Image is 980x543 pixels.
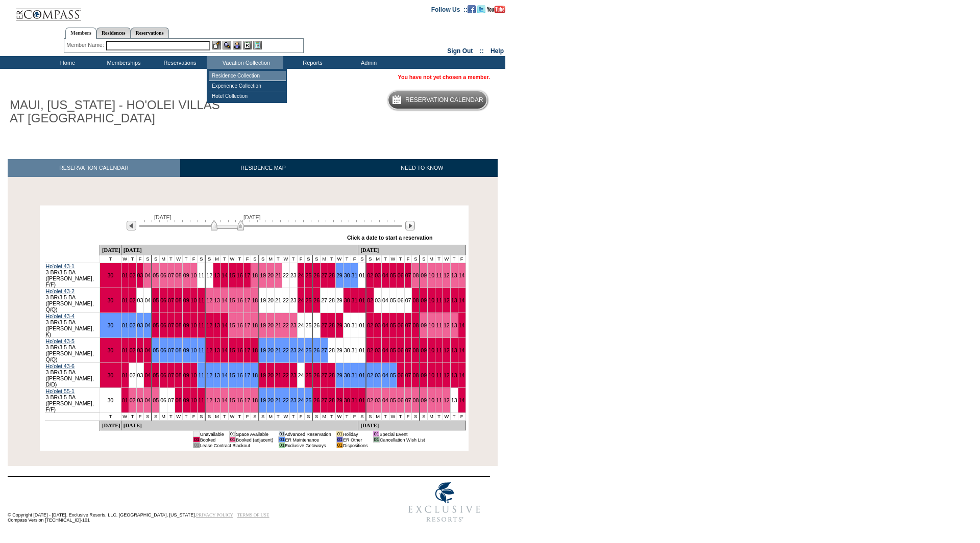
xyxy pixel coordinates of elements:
a: 15 [229,347,235,353]
a: 01 [359,322,365,328]
a: 03 [137,272,143,278]
a: 29 [336,347,342,353]
a: 08 [176,372,182,378]
a: 18 [252,397,258,403]
a: 02 [130,372,136,378]
a: 03 [375,272,381,278]
a: 17 [244,372,251,378]
a: 27 [321,347,327,353]
a: 03 [375,347,381,353]
a: 31 [352,347,358,353]
a: Help [491,47,504,55]
a: 17 [244,272,251,278]
a: 05 [153,372,159,378]
a: 29 [336,372,342,378]
a: 02 [367,347,373,353]
a: 10 [191,397,197,403]
a: 06 [160,322,166,328]
a: 04 [382,397,388,403]
a: 02 [367,322,373,328]
a: 14 [459,347,465,353]
a: 04 [382,297,388,303]
a: 12 [444,322,450,328]
a: 30 [107,322,113,328]
a: 02 [367,372,373,378]
img: Follow us on Twitter [477,5,485,13]
a: 28 [329,372,335,378]
td: Reports [283,56,339,69]
a: 02 [130,397,136,403]
a: 28 [329,272,335,278]
a: 12 [206,297,212,303]
a: 19 [260,297,266,303]
a: 23 [290,372,297,378]
a: 05 [153,297,159,303]
a: 07 [168,347,174,353]
a: 11 [198,322,204,328]
a: 08 [176,272,182,278]
a: 02 [367,297,373,303]
a: 13 [451,272,457,278]
a: Ho'olei 43-6 [46,363,75,369]
a: 16 [237,372,243,378]
a: 06 [160,397,166,403]
a: 06 [398,347,404,353]
a: 10 [191,272,197,278]
a: 23 [290,322,297,328]
a: 04 [144,372,151,378]
a: 30 [344,322,350,328]
a: 08 [412,297,419,303]
a: 20 [267,272,274,278]
a: 31 [352,372,358,378]
a: 01 [122,372,128,378]
a: 18 [252,347,258,353]
a: 01 [359,347,365,353]
a: 27 [321,297,327,303]
a: 03 [137,322,143,328]
a: 02 [367,397,373,403]
a: 07 [405,272,411,278]
a: 08 [176,347,182,353]
a: 19 [260,372,266,378]
a: 13 [451,297,457,303]
a: 11 [198,347,204,353]
a: 14 [459,272,465,278]
a: RESIDENCE MAP [180,159,347,177]
a: 07 [405,297,411,303]
img: b_calculator.gif [253,41,262,49]
a: 25 [305,297,311,303]
a: 04 [382,322,388,328]
a: 24 [298,397,304,403]
a: 09 [183,397,189,403]
a: 09 [183,322,189,328]
a: 21 [275,372,281,378]
a: 20 [267,347,274,353]
a: 13 [451,322,457,328]
a: 13 [214,397,220,403]
a: 15 [229,272,235,278]
a: Ho'olei 43-1 [46,263,75,269]
a: 23 [290,272,297,278]
a: 26 [313,322,320,328]
a: RESERVATION CALENDAR [8,159,180,177]
a: 06 [160,372,166,378]
a: 17 [244,347,251,353]
a: 16 [237,322,243,328]
a: 29 [336,297,342,303]
a: 16 [237,272,243,278]
a: 26 [313,297,320,303]
a: 03 [375,397,381,403]
a: 30 [107,372,113,378]
a: 19 [260,397,266,403]
a: Ho'olei 43-5 [46,338,75,344]
a: 10 [191,297,197,303]
a: 03 [137,347,143,353]
a: 21 [275,397,281,403]
a: 25 [305,347,311,353]
a: 17 [244,297,251,303]
a: 29 [336,322,342,328]
a: 28 [329,347,335,353]
a: 06 [398,322,404,328]
a: 08 [412,272,419,278]
a: 22 [283,397,289,403]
